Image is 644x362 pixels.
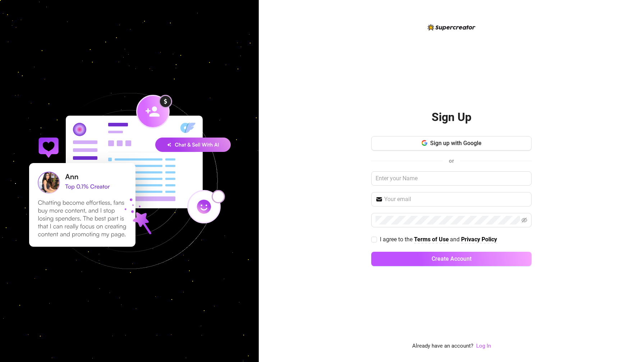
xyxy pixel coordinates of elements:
span: or [449,158,454,164]
input: Enter your Name [371,171,532,186]
a: Terms of Use [414,236,449,243]
img: logo-BBDzfeDw.svg [428,24,475,31]
img: signup-background-D0MIrEPF.svg [5,57,254,305]
a: Log In [476,342,491,351]
a: Privacy Policy [461,236,497,243]
button: Sign up with Google [371,136,532,150]
span: Create Account [432,255,471,262]
input: Your email [384,195,527,204]
a: Log In [476,343,491,349]
span: eye-invisible [521,217,527,223]
span: Sign up with Google [430,140,482,147]
span: I agree to the [380,236,414,243]
button: Create Account [371,252,532,266]
span: Already have an account? [412,342,473,351]
strong: Privacy Policy [461,236,497,243]
h2: Sign Up [432,110,471,125]
strong: Terms of Use [414,236,449,243]
span: and [450,236,461,243]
